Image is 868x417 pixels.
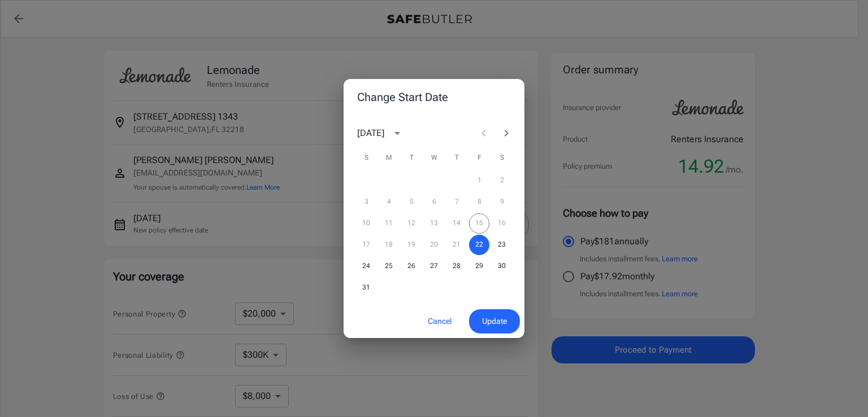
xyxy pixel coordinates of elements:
span: Wednesday [424,147,444,169]
button: 28 [446,256,467,276]
span: Thursday [446,147,467,169]
button: 30 [492,256,512,276]
button: 27 [424,256,444,276]
button: Update [469,309,520,333]
span: Sunday [356,147,376,169]
button: 23 [492,235,512,255]
span: Tuesday [401,147,422,169]
span: Monday [379,147,399,169]
button: 31 [356,278,376,298]
button: 22 [469,235,489,255]
button: Cancel [415,309,465,333]
button: Next month [495,122,518,144]
span: Friday [469,147,489,169]
h2: Change Start Date [344,79,524,115]
span: Update [482,314,507,328]
div: [DATE] [357,126,384,140]
button: calendar view is open, switch to year view [388,124,407,143]
button: 29 [469,256,489,276]
button: 26 [401,256,422,276]
span: Saturday [492,147,512,169]
button: 24 [356,256,376,276]
button: 25 [379,256,399,276]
